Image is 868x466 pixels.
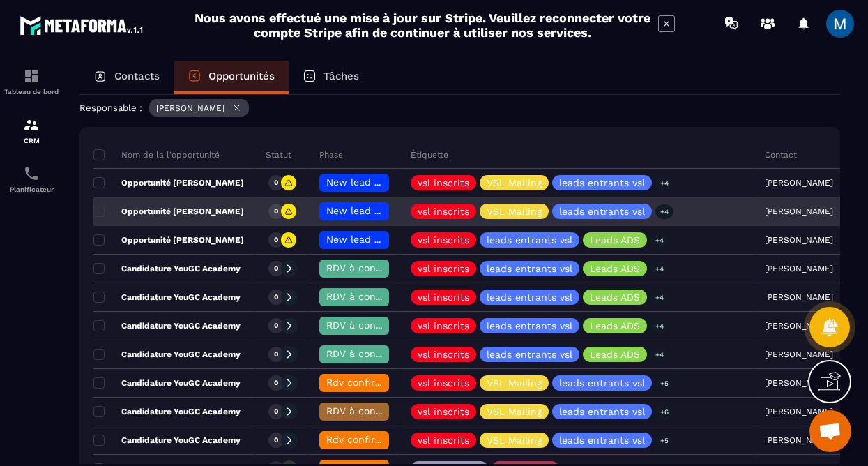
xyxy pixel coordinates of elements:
p: 0 [274,235,278,245]
p: vsl inscrits [418,321,469,331]
p: leads entrants vsl [487,235,572,245]
span: RDV à confimer ❓ [326,348,416,359]
p: Leads ADS [590,292,640,302]
p: +6 [655,405,673,419]
span: RDV à confimer ❓ [326,291,416,302]
p: Opportunités [208,70,275,82]
p: leads entrants vsl [487,349,572,359]
p: +4 [650,233,669,248]
p: leads entrants vsl [487,321,572,331]
p: 0 [274,321,278,331]
p: leads entrants vsl [559,407,645,416]
p: Opportunité [PERSON_NAME] [93,206,244,217]
img: formation [23,116,40,133]
p: 0 [274,206,278,216]
p: Candidature YouGC Academy [93,435,241,446]
p: 0 [274,349,278,359]
p: leads entrants vsl [487,264,572,273]
span: New lead à traiter 🔥 [326,234,429,245]
p: vsl inscrits [418,235,469,245]
p: Contacts [114,70,160,82]
span: RDV à confimer ❓ [326,262,416,273]
p: Leads ADS [590,349,640,359]
a: Tâches [289,61,373,94]
p: Nom de la l'opportunité [93,149,220,160]
img: logo [20,13,145,38]
p: CRM [3,137,59,144]
p: Tâches [323,70,359,82]
p: Tableau de bord [3,88,59,96]
p: +4 [650,290,669,305]
p: leads entrants vsl [487,292,572,302]
p: Candidature YouGC Academy [93,349,241,360]
a: schedulerschedulerPlanificateur [3,155,59,204]
p: Candidature YouGC Academy [93,292,241,303]
p: vsl inscrits [418,264,469,273]
a: formationformationCRM [3,106,59,155]
p: vsl inscrits [418,292,469,302]
p: 0 [274,378,278,388]
p: vsl inscrits [418,178,469,188]
p: 0 [274,264,278,273]
img: formation [23,68,40,84]
p: Leads ADS [590,235,640,245]
p: vsl inscrits [418,206,469,216]
p: Responsable : [79,103,142,113]
p: Candidature YouGC Academy [93,263,241,274]
p: +4 [655,204,673,219]
p: vsl inscrits [418,435,469,445]
p: leads entrants vsl [559,378,645,388]
p: Leads ADS [590,264,640,273]
p: VSL Mailing [487,378,542,388]
p: 0 [274,435,278,445]
p: +5 [655,376,673,391]
p: +4 [650,347,669,362]
p: Planificateur [3,186,59,193]
span: RDV à conf. A RAPPELER [326,405,443,416]
p: VSL Mailing [487,407,542,416]
span: Rdv confirmé ✅ [326,434,405,445]
p: 0 [274,407,278,416]
p: +4 [650,319,669,333]
p: [PERSON_NAME] [156,103,224,113]
span: New lead à traiter 🔥 [326,176,429,188]
p: +4 [655,176,673,190]
p: Candidature YouGC Academy [93,320,241,331]
p: 0 [274,178,278,188]
a: Opportunités [174,61,289,94]
div: Ouvrir le chat [809,410,851,452]
p: leads entrants vsl [559,178,645,188]
p: Opportunité [PERSON_NAME] [93,234,244,246]
span: Rdv confirmé ✅ [326,377,405,388]
p: VSL Mailing [487,206,542,216]
p: Étiquette [411,149,448,160]
p: vsl inscrits [418,378,469,388]
p: vsl inscrits [418,407,469,416]
a: formationformationTableau de bord [3,57,59,106]
p: VSL Mailing [487,178,542,188]
p: Contact [765,149,797,160]
h2: Nous avons effectué une mise à jour sur Stripe. Veuillez reconnecter votre compte Stripe afin de ... [194,10,651,40]
p: +4 [650,262,669,276]
a: Contacts [79,61,174,94]
span: New lead à traiter 🔥 [326,205,429,216]
p: VSL Mailing [487,435,542,445]
p: vsl inscrits [418,349,469,359]
p: Candidature YouGC Academy [93,406,241,417]
p: Candidature YouGC Academy [93,377,241,389]
p: Phase [319,149,343,160]
p: Leads ADS [590,321,640,331]
p: leads entrants vsl [559,435,645,445]
p: 0 [274,292,278,302]
p: Statut [266,149,291,160]
p: leads entrants vsl [559,206,645,216]
p: +5 [655,433,673,448]
span: RDV à confimer ❓ [326,320,416,331]
p: Opportunité [PERSON_NAME] [93,177,244,188]
img: scheduler [23,165,40,182]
